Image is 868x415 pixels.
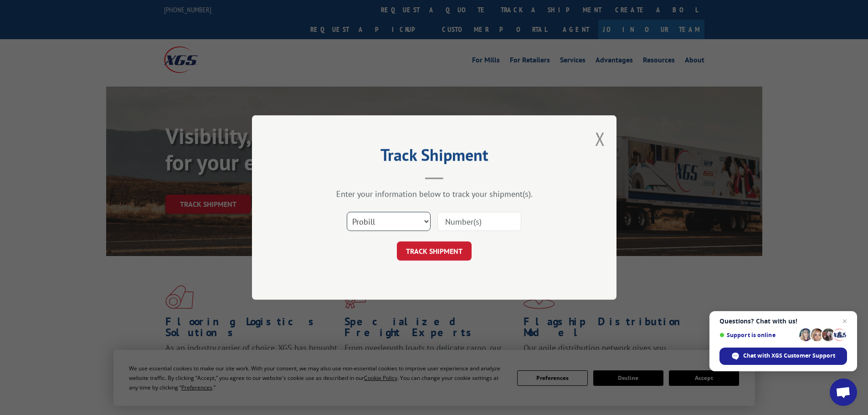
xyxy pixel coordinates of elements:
[719,348,847,365] div: Chat with XGS Customer Support
[437,212,521,231] input: Number(s)
[719,318,847,325] span: Questions? Chat with us!
[743,352,835,360] span: Chat with XGS Customer Support
[719,332,796,338] span: Support is online
[839,316,850,327] span: Close chat
[298,189,571,199] div: Enter your information below to track your shipment(s).
[397,241,472,261] button: TRACK SHIPMENT
[595,127,605,151] button: Close modal
[830,379,857,406] div: Open chat
[298,149,571,166] h2: Track Shipment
